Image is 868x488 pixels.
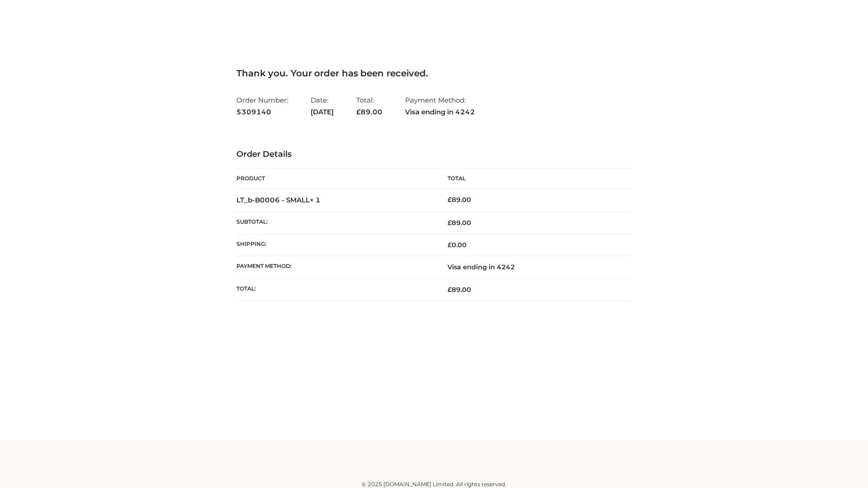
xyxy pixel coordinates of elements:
th: Product [236,169,434,189]
li: Payment Method: [405,92,475,120]
strong: × 1 [310,196,321,204]
strong: Visa ending in 4242 [405,106,475,118]
h3: Order Details [236,150,632,160]
th: Subtotal: [236,211,434,234]
li: Order Number: [236,92,288,120]
span: 89.00 [448,286,471,294]
strong: 5309140 [236,106,288,118]
th: Total [434,169,632,189]
span: £ [448,219,452,227]
bdi: 89.00 [448,196,471,204]
span: £ [448,241,452,249]
span: 89.00 [356,108,382,116]
li: Total: [356,92,382,120]
th: Total: [236,278,434,300]
span: 89.00 [448,219,471,227]
h3: Thank you. Your order has been received. [236,68,632,79]
th: Payment method: [236,256,434,278]
span: £ [448,286,452,294]
td: Visa ending in 4242 [434,256,632,278]
li: Date: [311,92,334,120]
bdi: 0.00 [448,241,467,249]
th: Shipping: [236,234,434,256]
strong: [DATE] [311,106,334,118]
strong: LT_b-B0006 - SMALL [236,196,321,204]
span: £ [356,108,361,116]
span: £ [448,196,452,204]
